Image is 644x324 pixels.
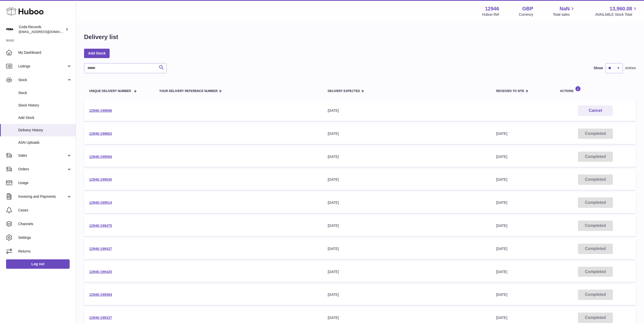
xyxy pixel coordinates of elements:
span: Received to Site [496,89,524,93]
a: 12946-199425 [89,270,112,274]
a: 12946-199337 [89,316,112,320]
span: [DATE] [496,177,507,182]
div: [DATE] [328,131,486,136]
span: Stock [18,91,72,95]
a: Log out [6,259,70,268]
a: 12946-199663 [89,132,112,136]
span: Orders [18,167,67,172]
span: [DATE] [496,316,507,320]
span: ASN Uploads [18,140,72,145]
span: [DATE] [496,155,507,159]
span: [DATE] [496,201,507,205]
span: Invoicing and Payments [18,194,67,199]
span: NaN [559,5,570,12]
span: Delivery History [18,128,72,133]
span: Returns [18,249,72,254]
span: Listings [18,64,67,69]
span: [DATE] [496,224,507,228]
span: entries [625,66,636,70]
div: Actions [560,86,631,93]
h1: Delivery list [84,33,118,41]
span: [DATE] [496,293,507,297]
div: [DATE] [328,154,486,159]
span: 13,960.08 [610,5,632,12]
div: [DATE] [328,269,486,274]
span: Add Stock [18,115,72,120]
span: Usage [18,181,72,185]
a: 12946-199437 [89,247,112,251]
span: My Dashboard [18,50,72,55]
span: [DATE] [496,247,507,251]
span: AVAILABLE Stock Total [595,12,638,17]
strong: 12946 [485,5,499,12]
a: 12946-199475 [89,224,112,228]
div: Currency [519,12,533,17]
a: 12946-199384 [89,293,112,297]
button: Cancel [578,105,613,116]
span: Total sales [553,12,575,17]
div: [DATE] [328,177,486,182]
a: 12946-199514 [89,201,112,205]
span: Unique Delivery Number [89,89,131,93]
div: [DATE] [328,223,486,228]
div: [DATE] [328,315,486,320]
span: Sales [18,153,67,158]
div: [DATE] [328,108,486,113]
strong: GBP [522,5,533,12]
span: [EMAIL_ADDRESS][DOMAIN_NAME] [19,30,74,34]
a: 12946-199594 [89,155,112,159]
a: NaN Total sales [553,5,575,17]
div: Coda Records [19,25,64,34]
a: 12946-199696 [89,109,112,113]
div: [DATE] [328,292,486,297]
div: [DATE] [328,200,486,205]
img: haz@pcatmedia.com [6,26,14,33]
span: Delivery Expected [328,89,360,93]
span: Cases [18,208,72,213]
span: Channels [18,222,72,226]
a: Add Stock [84,49,110,58]
span: [DATE] [496,132,507,136]
div: [DATE] [328,246,486,251]
span: Stock [18,78,67,82]
span: Your Delivery Reference Number [159,89,218,93]
span: Settings [18,235,72,240]
a: 13,960.08 AVAILABLE Stock Total [595,5,638,17]
a: 12946-199545 [89,177,112,182]
div: Huboo Ref [482,12,499,17]
label: Show [594,66,603,70]
span: [DATE] [496,270,507,274]
span: Stock History [18,103,72,108]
